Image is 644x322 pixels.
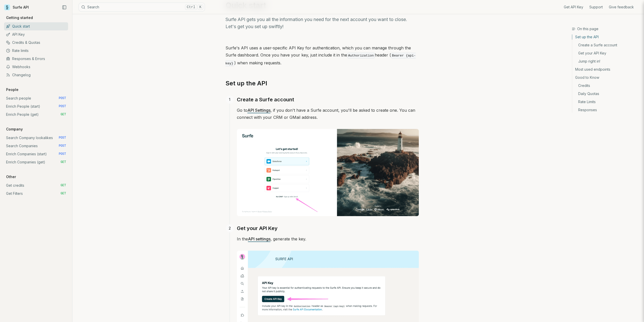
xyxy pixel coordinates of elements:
a: Most used endpoints [572,65,640,73]
a: Surfe API [4,4,29,11]
button: Collapse Sidebar [60,4,68,11]
a: Webhooks [4,63,68,71]
p: Company [4,127,25,132]
a: Create a Surfe account [237,96,294,104]
a: API settings [248,236,271,241]
a: Set up the API [225,79,267,87]
img: Image [237,129,419,216]
span: POST [59,136,66,140]
a: Enrich Companies (start) POST [4,150,68,158]
a: API Settings [247,108,271,113]
a: Credits [572,82,640,90]
a: Get your API Key [237,224,278,232]
code: Authorization [347,53,375,59]
a: Get API Key [564,5,583,10]
a: Responses & Errors [4,55,68,63]
a: Enrich People (get) GET [4,110,68,119]
p: Surfe API gets you all the information you need for the next account you want to close. Let's get... [225,16,419,30]
a: Daily Quotas [572,90,640,98]
p: Getting started [4,15,35,20]
span: POST [59,96,66,100]
a: Rate limits [4,47,68,55]
p: Go to , if you don't have a Surfe account, you'll be asked to create one. You can connect with yo... [237,107,419,121]
kbd: K [198,4,203,10]
a: Good to Know [572,73,640,82]
kbd: Ctrl [185,4,197,10]
a: Get your API Key [572,49,640,57]
a: Get Filters GET [4,190,68,198]
span: POST [59,104,66,108]
a: Enrich Companies (get) GET [4,158,68,166]
a: Support [589,5,603,10]
a: Enrich People (start) POST [4,102,68,110]
span: GET [60,112,66,117]
span: GET [60,192,66,196]
a: Get credits GET [4,181,68,190]
a: Responses [572,106,640,112]
a: Create a Surfe account [572,41,640,49]
a: Set up the API [572,34,640,41]
span: POST [59,152,66,156]
span: POST [59,144,66,148]
span: GET [60,183,66,187]
a: Changelog [4,71,68,79]
a: Search Companies POST [4,142,68,150]
a: Credits & Quotas [4,39,68,47]
a: Search Company lookalikes POST [4,134,68,142]
a: Rate Limits [572,98,640,106]
p: Surfe's API uses a user-specific API Key for authentication, which you can manage through the Sur... [225,44,419,67]
p: People [4,87,20,92]
a: Search people POST [4,94,68,102]
a: Give feedback [609,5,634,10]
a: Quick start [4,22,68,30]
a: Jump right in! [572,57,640,65]
span: GET [60,160,66,164]
h3: On this page [572,26,640,31]
a: API Key [4,30,68,39]
button: SearchCtrlK [78,3,205,12]
p: Other [4,174,18,179]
